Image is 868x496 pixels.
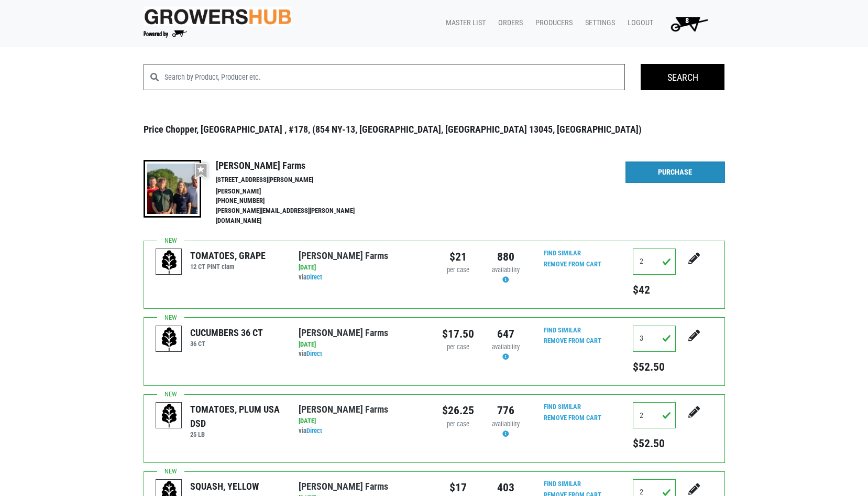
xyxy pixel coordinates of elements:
[442,402,474,419] div: $26.25
[306,427,322,435] a: Direct
[527,13,577,33] a: Producers
[492,266,520,274] span: availability
[144,124,725,135] h3: Price Chopper, [GEOGRAPHIC_DATA] , #178, (854 NY-13, [GEOGRAPHIC_DATA], [GEOGRAPHIC_DATA] 13045, ...
[164,64,625,90] input: Search by Product, Producer etc.
[490,479,522,496] div: 403
[216,160,377,171] h4: [PERSON_NAME] Farms
[641,64,724,90] input: Search
[144,30,187,38] img: Powered by Big Wheelbarrow
[216,196,377,206] li: [PHONE_NUMBER]
[442,326,474,342] div: $17.50
[633,283,676,297] h5: $42
[544,249,581,257] a: Find Similar
[216,206,377,226] li: [PERSON_NAME][EMAIL_ADDRESS][PERSON_NAME][DOMAIN_NAME]
[633,326,676,352] input: Qty
[633,437,676,450] h5: $52.50
[190,263,266,271] h6: 12 CT PINT clam
[190,340,263,348] h6: 36 CT
[190,249,266,263] div: TOMATOES, GRAPE
[442,249,474,265] div: $21
[299,481,388,492] a: [PERSON_NAME] Farms
[144,7,292,26] img: original-fc7597fdc6adbb9d0e2ae620e786d1a2.jpg
[544,403,581,411] a: Find Similar
[633,402,676,428] input: Qty
[156,403,182,429] img: placeholder-variety-43d6402dacf2d531de610a020419775a.svg
[490,402,522,419] div: 776
[190,430,283,438] h6: 25 LB
[685,16,689,25] span: 8
[216,187,377,197] li: [PERSON_NAME]
[442,479,474,496] div: $17
[190,326,263,340] div: CUCUMBERS 36 CT
[306,350,322,358] a: Direct
[544,480,581,488] a: Find Similar
[492,420,520,428] span: availability
[490,249,522,265] div: 880
[625,161,725,184] a: Purchase
[306,273,322,281] a: Direct
[299,250,388,261] a: [PERSON_NAME] Farms
[299,426,426,436] div: via
[299,416,426,426] div: [DATE]
[442,342,474,352] div: per case
[666,13,712,34] img: Cart
[633,360,676,374] h5: $52.50
[537,258,608,271] input: Remove From Cart
[299,404,388,415] a: [PERSON_NAME] Farms
[299,340,426,350] div: [DATE]
[299,349,426,359] div: via
[442,419,474,429] div: per case
[657,13,717,34] a: 8
[633,249,676,275] input: Qty
[299,327,388,338] a: [PERSON_NAME] Farms
[537,335,608,347] input: Remove From Cart
[544,326,581,334] a: Find Similar
[156,326,182,352] img: placeholder-variety-43d6402dacf2d531de610a020419775a.svg
[190,402,283,430] div: TOMATOES, PLUM USA DSD
[442,265,474,275] div: per case
[537,412,608,424] input: Remove From Cart
[144,160,201,218] img: thumbnail-8a08f3346781c529aa742b86dead986c.jpg
[490,13,527,33] a: Orders
[492,343,520,351] span: availability
[299,273,426,283] div: via
[299,263,426,273] div: [DATE]
[156,249,182,275] img: placeholder-variety-43d6402dacf2d531de610a020419775a.svg
[490,326,522,342] div: 647
[577,13,619,33] a: Settings
[216,175,377,185] li: [STREET_ADDRESS][PERSON_NAME]
[619,13,657,33] a: Logout
[437,13,490,33] a: Master List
